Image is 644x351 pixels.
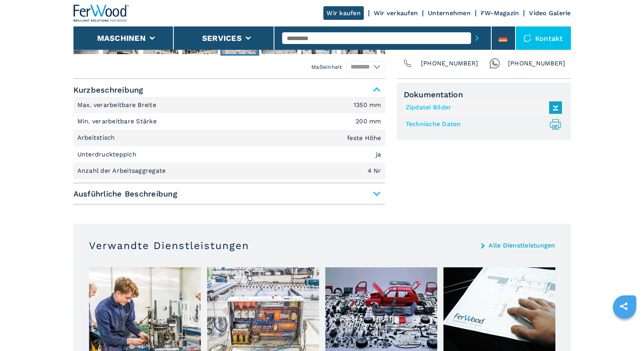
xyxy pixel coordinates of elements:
[406,118,558,131] a: Technische Daten
[77,117,159,126] p: Min. verarbeitbare Stärke
[489,242,555,249] a: Alle Dienstleistungen
[489,58,500,69] img: Whatsapp
[77,150,139,159] p: Unterdruckteppich
[611,316,638,345] iframe: Chat
[73,97,385,179] div: Kurzbeschreibung
[614,297,634,316] a: sharethis
[508,58,565,69] span: [PHONE_NUMBER]
[524,34,531,42] img: Kontakt
[89,239,249,252] h3: Verwandte Dienstleistungen
[323,6,364,20] a: Wir kaufen
[376,151,381,158] em: ja
[481,9,519,17] a: FW-Magazin
[97,33,146,43] button: Maschinen
[77,167,168,175] p: Anzahl der Arbeitsaggregate
[406,101,558,114] a: Zipdatei Bilder
[374,9,418,17] a: Wir verkaufen
[354,102,381,108] em: 1350 mm
[73,5,129,22] img: Ferwood
[202,33,242,43] button: Services
[77,101,159,109] p: Max. verarbeitbare Breite
[471,29,483,47] button: submit-button
[529,9,571,17] a: Video Galerie
[421,58,478,69] span: [PHONE_NUMBER]
[516,26,571,50] div: Kontakt
[356,118,381,125] em: 200 mm
[428,9,471,17] a: Unternehmen
[347,135,381,141] em: feste Höhe
[311,63,342,71] em: Maßeinheit
[404,90,564,99] span: Dokumentation
[368,168,381,174] em: 4 Nr
[77,133,117,142] p: Arbeitstisch
[73,83,385,97] span: Kurzbeschreibung
[73,187,385,201] span: Ausführliche Beschreibung
[402,58,413,69] img: Phone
